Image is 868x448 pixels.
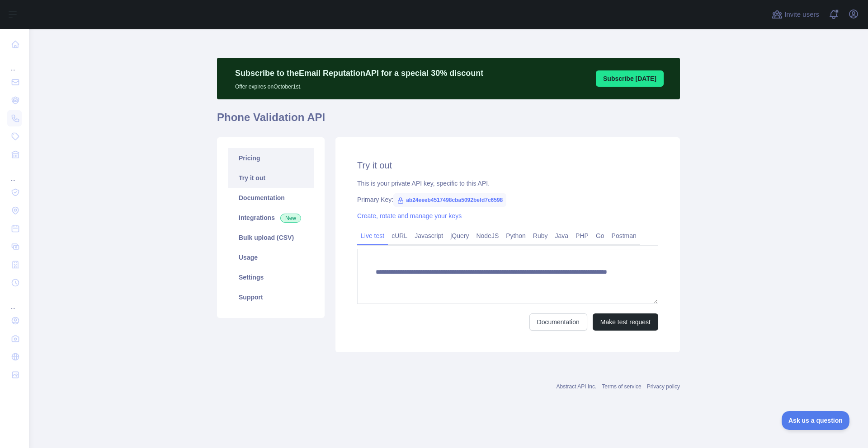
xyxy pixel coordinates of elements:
button: Invite users [770,7,821,22]
a: Usage [228,247,314,267]
div: ... [7,293,22,311]
a: Bulk upload (CSV) [228,228,314,247]
a: Javascript [411,229,447,243]
div: This is your private API key, specific to this API. [357,179,658,188]
a: Terms of service [602,383,641,390]
a: Documentation [529,313,587,331]
a: Java [552,229,572,243]
span: ab24eeeb4517498cba5092befd7c6598 [393,193,506,207]
a: cURL [388,229,411,243]
p: Subscribe to the Email Reputation API for a special 30 % discount [235,67,483,79]
a: Pricing [228,148,314,168]
a: Abstract API Inc. [557,383,597,390]
a: NodeJS [472,229,502,243]
div: Primary Key: [357,195,658,204]
iframe: Toggle Customer Support [782,411,850,430]
span: Invite users [784,9,819,20]
a: Integrations New [228,208,314,228]
div: ... [7,54,22,72]
a: Privacy policy [647,383,680,390]
p: Offer expires on October 1st. [235,79,483,90]
a: Try it out [228,168,314,188]
a: Create, rotate and manage your keys [357,212,462,219]
a: Go [592,229,608,243]
h1: Phone Validation API [217,110,680,132]
a: PHP [572,229,592,243]
a: Postman [608,229,640,243]
a: Support [228,287,314,307]
a: Python [502,229,529,243]
button: Subscribe [DATE] [596,70,664,87]
a: jQuery [447,229,472,243]
button: Make test request [593,313,658,331]
a: Documentation [228,188,314,208]
a: Settings [228,267,314,287]
a: Ruby [529,229,552,243]
h2: Try it out [357,159,658,172]
span: New [280,214,301,223]
div: ... [7,164,22,182]
a: Live test [357,229,388,243]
